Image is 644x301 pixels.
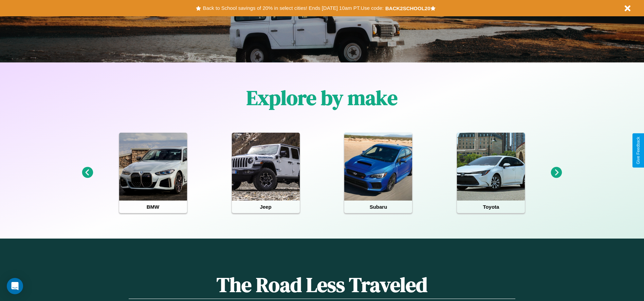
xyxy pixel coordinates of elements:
[129,271,515,299] h1: The Road Less Traveled
[232,201,300,213] h4: Jeep
[7,278,23,294] div: Open Intercom Messenger
[457,201,525,213] h4: Toyota
[201,3,385,13] button: Back to School savings of 20% in select cities! Ends [DATE] 10am PT.Use code:
[119,201,187,213] h4: BMW
[344,201,412,213] h4: Subaru
[385,5,430,11] b: BACK2SCHOOL20
[246,84,398,112] h1: Explore by make
[636,137,641,164] div: Give Feedback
